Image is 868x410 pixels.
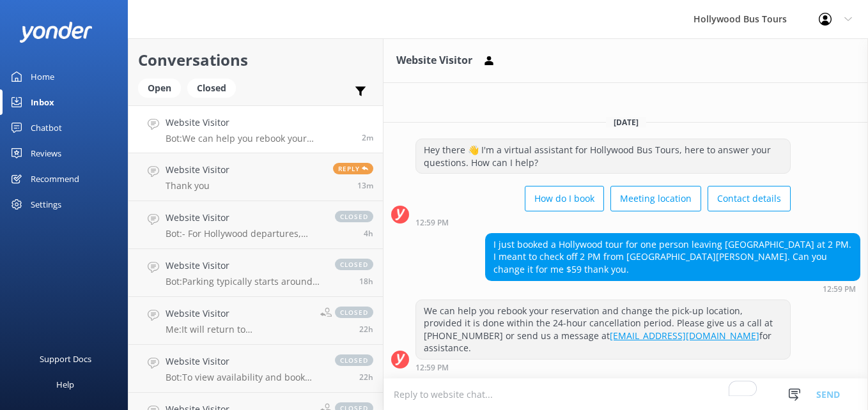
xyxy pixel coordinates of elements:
img: yonder-white-logo.png [19,22,93,43]
span: Sep 20 2025 02:38pm (UTC -07:00) America/Tijuana [359,372,373,383]
button: How do I book [525,186,604,211]
button: Meeting location [610,186,701,211]
p: Bot: We can help you rebook your reservation and change the pick-up location, provided it is done... [166,133,352,144]
a: [EMAIL_ADDRESS][DOMAIN_NAME] [610,330,759,342]
div: Sep 21 2025 12:59pm (UTC -07:00) America/Tijuana [485,284,860,293]
a: Open [138,80,187,95]
span: Sep 20 2025 06:42pm (UTC -07:00) America/Tijuana [359,276,373,287]
span: [DATE] [606,117,646,128]
div: Sep 21 2025 12:59pm (UTC -07:00) America/Tijuana [415,363,791,372]
a: Website VisitorMe:It will return to [GEOGRAPHIC_DATA][PERSON_NAME] at about 1:30 pmclosed22h [128,297,383,345]
div: Support Docs [40,346,91,372]
h4: Website Visitor [166,116,352,130]
p: Bot: To view availability and book your bus tour online, click [URL][DOMAIN_NAME]. [166,372,322,383]
div: We can help you rebook your reservation and change the pick-up location, provided it is done with... [416,300,790,359]
span: Sep 21 2025 08:03am (UTC -07:00) America/Tijuana [364,228,373,239]
strong: 12:59 PM [823,285,856,293]
textarea: To enrich screen reader interactions, please activate Accessibility in Grammarly extension settings [384,379,868,410]
div: Reviews [31,140,61,166]
p: Bot: Parking typically starts around $8 for the first 4 hours at the locations near the pick-up p... [166,276,322,287]
div: Inbox [31,89,54,115]
span: Sep 21 2025 12:47pm (UTC -07:00) America/Tijuana [357,180,373,191]
a: Website VisitorBot:To view availability and book your bus tour online, click [URL][DOMAIN_NAME].c... [128,345,383,393]
span: Sep 21 2025 12:59pm (UTC -07:00) America/Tijuana [362,132,373,143]
h4: Website Visitor [166,354,322,368]
div: Settings [31,192,61,217]
span: Sep 20 2025 02:47pm (UTC -07:00) America/Tijuana [359,324,373,335]
div: Chatbot [31,115,62,140]
a: Website VisitorBot:We can help you rebook your reservation and change the pick-up location, provi... [128,105,383,153]
div: Sep 21 2025 12:59pm (UTC -07:00) America/Tijuana [415,218,791,227]
h2: Conversations [138,48,373,72]
a: Website VisitorThank youReply13m [128,153,383,201]
strong: 12:59 PM [415,364,449,372]
h4: Website Visitor [166,259,322,273]
div: Help [56,372,74,397]
h4: Website Visitor [166,211,322,225]
div: Open [138,79,181,98]
span: Reply [333,163,373,174]
span: closed [335,307,373,318]
button: Contact details [708,186,791,211]
a: Closed [187,80,242,95]
h4: Website Visitor [166,307,311,321]
p: Me: It will return to [GEOGRAPHIC_DATA][PERSON_NAME] at about 1:30 pm [166,324,311,335]
strong: 12:59 PM [415,219,449,227]
span: closed [335,259,373,270]
h4: Website Visitor [166,163,229,177]
span: closed [335,354,373,366]
div: Hey there 👋 I'm a virtual assistant for Hollywood Bus Tours, here to answer your questions. How c... [416,139,790,173]
a: Website VisitorBot:- For Hollywood departures, park at [STREET_ADDRESS]. - For [GEOGRAPHIC_DATA][... [128,201,383,249]
span: closed [335,211,373,222]
div: Closed [187,79,236,98]
div: Home [31,64,54,89]
div: I just booked a Hollywood tour for one person leaving [GEOGRAPHIC_DATA] at 2 PM. I meant to check... [486,234,860,280]
a: Website VisitorBot:Parking typically starts around $8 for the first 4 hours at the locations near... [128,249,383,297]
p: Bot: - For Hollywood departures, park at [STREET_ADDRESS]. - For [GEOGRAPHIC_DATA][PERSON_NAME] d... [166,228,322,239]
p: Thank you [166,180,229,192]
h3: Website Visitor [396,52,472,69]
div: Recommend [31,166,79,192]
